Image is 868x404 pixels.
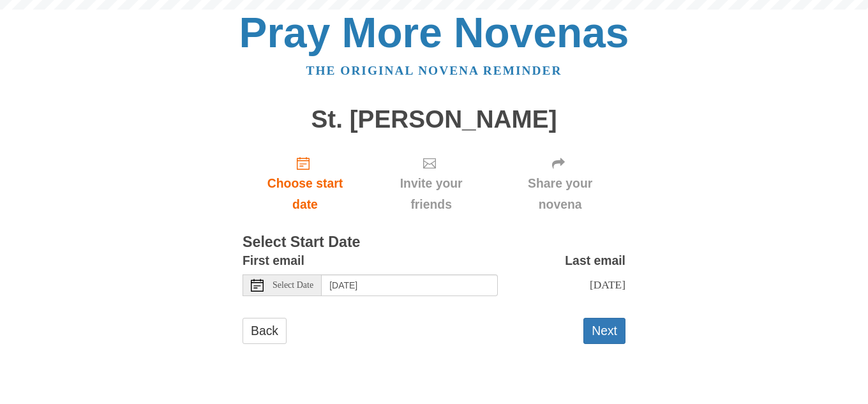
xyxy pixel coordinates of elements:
[243,146,368,221] a: Choose start date
[565,250,625,271] label: Last email
[380,173,482,215] span: Invite your friends
[243,318,287,344] a: Back
[590,278,625,291] span: [DATE]
[583,318,625,344] button: Next
[273,281,313,290] span: Select Date
[243,234,625,251] h3: Select Start Date
[255,173,355,215] span: Choose start date
[306,64,562,77] a: The original novena reminder
[495,146,625,221] div: Click "Next" to confirm your start date first.
[243,250,304,271] label: First email
[507,173,613,215] span: Share your novena
[239,9,629,56] a: Pray More Novenas
[243,106,625,133] h1: St. [PERSON_NAME]
[368,146,495,221] div: Click "Next" to confirm your start date first.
